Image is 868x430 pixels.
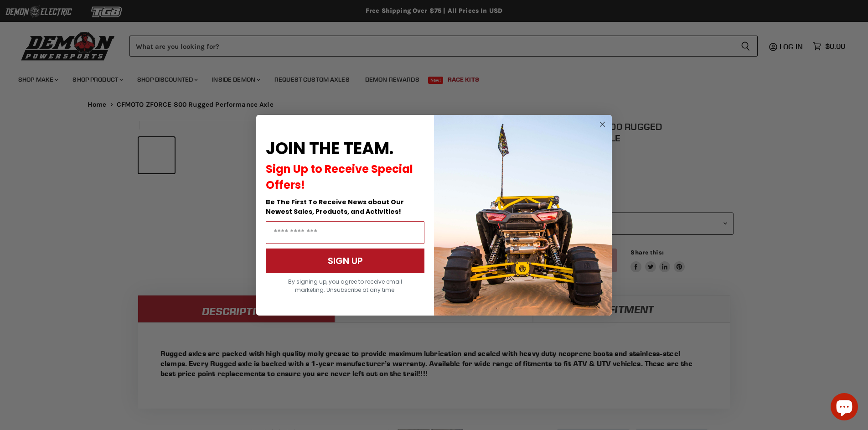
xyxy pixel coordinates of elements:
button: Close dialog [597,119,608,130]
input: Email Address [266,221,424,244]
span: Be The First To Receive News about Our Newest Sales, Products, and Activities! [266,197,404,216]
span: JOIN THE TEAM. [266,137,393,160]
button: SIGN UP [266,249,424,273]
inbox-online-store-chat: Shopify online store chat [828,393,861,423]
span: By signing up, you agree to receive email marketing. Unsubscribe at any time. [288,278,402,294]
span: Sign Up to Receive Special Offers! [266,161,413,192]
img: a9095488-b6e7-41ba-879d-588abfab540b.jpeg [434,115,612,316]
